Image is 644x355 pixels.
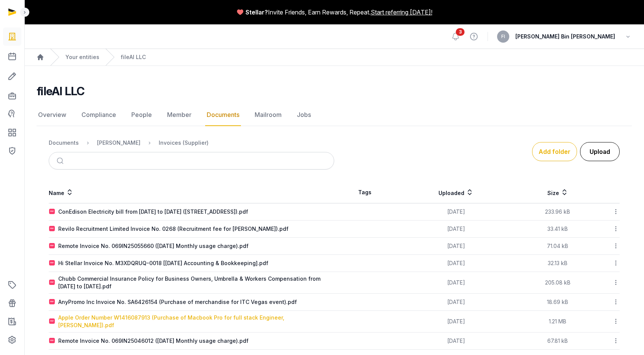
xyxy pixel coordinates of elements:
[447,299,465,305] span: [DATE]
[371,8,432,17] a: Start referring [DATE]!
[159,139,209,147] div: Invoices (Supplier)
[507,267,644,355] iframe: Chat Widget
[447,318,465,325] span: [DATE]
[516,238,599,255] td: 71.04 kB
[58,242,249,250] div: Remote Invoice No. 069IN25055660 ([DATE] Monthly usage charge).pdf
[37,104,68,126] a: Overview
[447,225,465,232] span: [DATE]
[580,142,620,161] button: Upload
[515,32,615,41] span: [PERSON_NAME] Bin [PERSON_NAME]
[532,142,577,161] button: Add folder
[497,30,509,43] button: FI
[49,134,334,152] nav: Breadcrumb
[447,279,465,286] span: [DATE]
[49,318,55,325] img: pdf.svg
[49,280,55,286] img: pdf.svg
[295,104,312,126] a: Jobs
[80,104,118,126] a: Compliance
[245,8,268,17] span: Stellar?
[447,243,465,249] span: [DATE]
[49,139,79,147] div: Documents
[501,34,505,39] span: FI
[58,208,248,216] div: ConEdison Electricity bill from [DATE] to [DATE] ([STREET_ADDRESS]).pdf
[516,182,599,203] th: Size
[58,337,249,345] div: Remote Invoice No. 069IN25046012 ([DATE] Monthly usage charge).pdf
[58,298,297,306] div: AnyPromo Inc Invoice No. SA6426154 (Purchase of merchandise for ITC Vegas event).pdf
[37,104,632,126] nav: Tabs
[49,299,55,305] img: pdf.svg
[456,28,465,36] span: 3
[516,255,599,272] td: 32.13 kB
[49,226,55,232] img: pdf.svg
[52,152,70,169] button: Submit
[58,259,268,267] div: Hi Stellar Invoice No. M3XDQRUQ-0018 [[DATE] Accounting & Bookkeeping].pdf
[447,208,465,215] span: [DATE]
[447,337,465,344] span: [DATE]
[58,275,334,290] div: Chubb Commercial Insurance Policy for Business Owners, Umbrella & Workers Compensation from [DATE...
[97,139,140,147] div: [PERSON_NAME]
[447,260,465,266] span: [DATE]
[58,314,334,329] div: Apple Order Number W1416087913 (Purchase of Macbook Pro for full stack Engineer, [PERSON_NAME]).pdf
[334,182,395,203] th: Tags
[49,338,55,344] img: pdf.svg
[49,243,55,249] img: pdf.svg
[58,225,289,233] div: Revilo Recruitment Limited Invoice No. 0268 (Recruitment fee for [PERSON_NAME]).pdf
[121,53,146,61] a: fileAI LLC
[516,203,599,221] td: 233.96 kB
[49,209,55,215] img: pdf.svg
[205,104,241,126] a: Documents
[395,182,516,203] th: Uploaded
[24,49,644,66] nav: Breadcrumb
[65,53,99,61] a: Your entities
[49,260,55,266] img: pdf.svg
[130,104,153,126] a: People
[253,104,283,126] a: Mailroom
[516,221,599,238] td: 33.41 kB
[49,182,334,203] th: Name
[166,104,193,126] a: Member
[37,84,85,98] h2: fileAI LLC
